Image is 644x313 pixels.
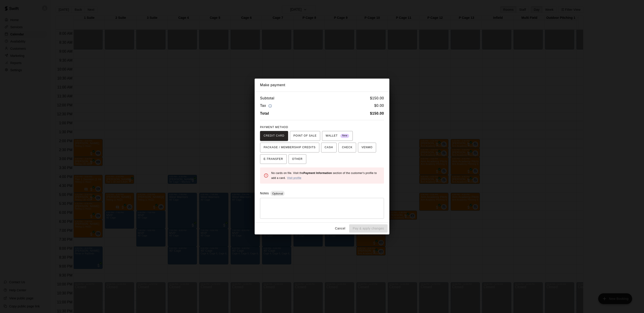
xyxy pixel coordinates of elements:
[260,143,319,152] button: PACKAGE / MEMBERSHIP CREDITS
[370,111,384,115] b: $ 150.00
[370,95,384,101] h6: $ 150.00
[326,132,349,139] span: WALLET
[340,133,349,139] span: New
[321,143,337,152] button: CASH
[260,191,269,195] label: Notes
[264,144,316,151] span: PACKAGE / MEMBERSHIP CREDITS
[303,172,332,175] b: Payment Information
[338,143,356,152] button: CHECK
[362,144,373,151] span: VENMO
[333,224,347,233] button: Cancel
[358,143,376,152] button: VENMO
[289,154,306,164] button: OTHER
[260,126,288,129] span: PAYMENT METHOD
[325,144,333,151] span: CASH
[260,154,287,164] button: E-TRANSFER
[271,172,377,180] span: No cards on file. Visit the section of the customer's profile to add a card.
[255,79,389,92] h2: Make payment
[270,192,285,195] span: Optional
[293,132,317,139] span: POINT OF SALE
[260,111,269,115] b: Total
[374,103,384,109] h6: $ 0.00
[260,131,288,141] button: CREDIT CARD
[290,131,320,141] button: POINT OF SALE
[264,156,283,163] span: E-TRANSFER
[264,132,285,139] span: CREDIT CARD
[322,131,353,141] button: WALLET New
[260,103,273,109] h6: Tax
[260,95,274,101] h6: Subtotal
[287,176,301,180] a: Visit profile
[342,144,353,151] span: CHECK
[292,156,303,163] span: OTHER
